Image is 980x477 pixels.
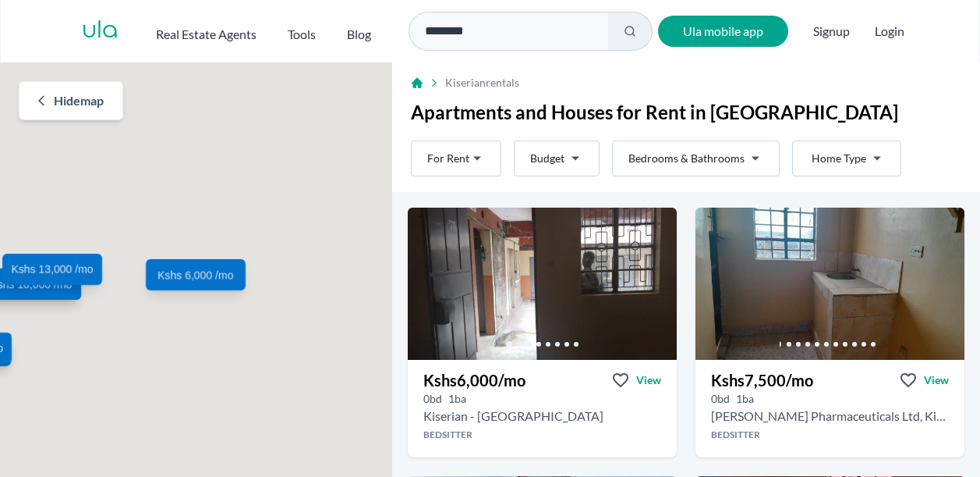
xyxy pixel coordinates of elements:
span: Signup [813,16,850,47]
button: Home Type [792,141,901,176]
h5: 0 bedrooms [711,391,730,407]
span: View [924,372,949,388]
a: Ula mobile app [658,16,788,47]
h5: 1 bathrooms [448,391,466,407]
span: Kiserian rentals [445,75,519,91]
span: Kshs 13,000 /mo [12,262,94,277]
button: Real Estate Agents [156,19,256,44]
span: Bedrooms & Bathrooms [628,151,745,166]
h3: Kshs 7,500 /mo [711,369,813,391]
span: Hide map [54,91,104,110]
a: ula [82,17,119,45]
img: Bedsitter for rent - Kshs 7,500/mo - in Kiserian Jojo Pharmaceuticals Ltd, Magadi Road, Kiserian,... [695,208,964,360]
h3: Kshs 6,000 /mo [423,369,525,391]
h2: Bedsitter for rent in Kiserian - Kshs 7,500/mo -Jojo Pharmaceuticals Ltd, Magadi Road, Kiserian, ... [711,407,949,425]
h1: Apartments and Houses for Rent in [GEOGRAPHIC_DATA] [411,100,961,125]
h2: Bedsitter for rent in Kiserian - Kshs 6,000/mo -Taji Apartments Nkoroi, Kiserian - Isinya Road, N... [423,407,603,425]
span: Kshs 6,000 /mo [157,267,233,283]
button: Bedrooms & Bathrooms [612,141,780,176]
button: Budget [514,141,600,176]
h2: Real Estate Agents [156,25,256,44]
button: For Rent [411,141,501,176]
span: For Rent [427,151,469,166]
a: Kshs6,000/moViewView property in detail0bd 1ba Kiserian - [GEOGRAPHIC_DATA]Bedsitter [408,360,677,457]
h2: Blog [347,25,371,44]
h4: Bedsitter [408,429,677,441]
h2: Tools [288,25,316,44]
h5: 0 bedrooms [423,391,442,407]
button: Tools [288,19,316,44]
a: Kshs7,500/moViewView property in detail0bd 1ba [PERSON_NAME] Pharmaceuticals Ltd, KiserianBedsitter [695,360,964,457]
nav: Main [156,19,402,44]
a: Kshs 13,000 /mo [2,254,102,285]
a: Blog [347,19,371,44]
h5: 1 bathrooms [736,391,754,407]
h4: Bedsitter [695,429,964,441]
a: Kshs 6,000 /mo [146,259,246,290]
span: View [636,372,661,388]
img: Bedsitter for rent - Kshs 6,000/mo - in Kiserian near Taji Apartments Nkoroi, Kiserian - Isinya R... [408,208,677,360]
span: Home Type [812,151,866,166]
span: Budget [530,151,564,166]
button: Login [875,22,904,41]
